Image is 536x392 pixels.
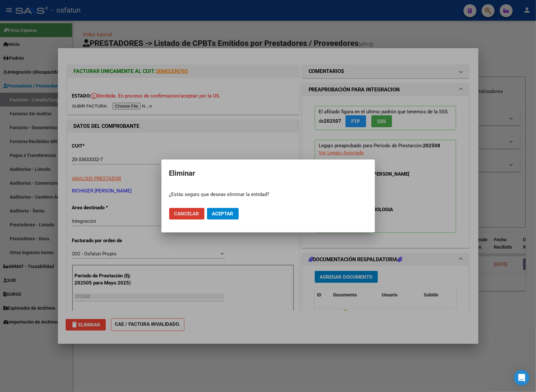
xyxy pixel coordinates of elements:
[169,167,367,180] h2: Eliminar
[207,208,239,220] button: Aceptar
[514,370,530,386] div: Open Intercom Messenger
[169,208,204,220] button: Cancelar
[169,191,367,198] p: ¿Estás seguro que deseas eliminar la entidad?
[174,211,199,217] span: Cancelar
[212,211,234,217] span: Aceptar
